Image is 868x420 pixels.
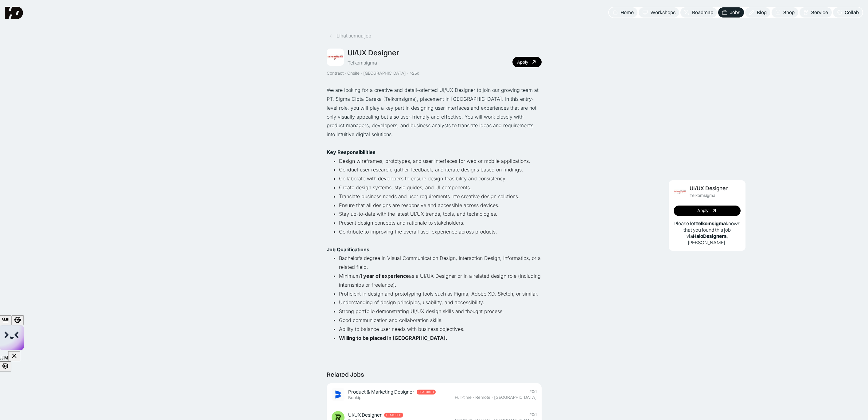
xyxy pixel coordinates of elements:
div: Telkomsigma [348,60,377,66]
div: · [360,71,363,76]
a: Home [609,7,637,18]
a: Lihat semua job [327,31,374,41]
img: Job Image [327,49,344,66]
p: We are looking for a creative and detail-oriented UI/UX Designer to join our growing team at PT. ... [327,86,542,139]
li: Translate business needs and user requirements into creative design solutions. [339,192,542,201]
li: Strong portfolio demonstrating UI/UX design skills and thought process. [339,307,542,316]
div: >25d [410,71,419,76]
li: Create design systems, style guides, and UI components. [339,183,542,192]
p: ‍ [327,139,542,148]
div: 20d [529,389,537,394]
div: Apply [517,60,528,65]
li: Ensure that all designs are responsive and accessible across devices. [339,201,542,210]
p: Please let knows that you found this job via , [PERSON_NAME]! [674,220,741,246]
li: Present design concepts and rationale to stakeholders. [339,218,542,227]
li: Bachelor’s degree in Visual Communication Design, Interaction Design, Informatics, or a related f... [339,254,542,272]
li: Proficient in design and prototyping tools such as Figma, Adobe XD, Sketch, or similar. [339,289,542,298]
div: Workshops [650,9,675,16]
div: Onsite [347,71,360,76]
a: Apply [512,57,542,67]
div: Product & Marketing Designer [348,389,414,395]
li: Contribute to improving the overall user experience across products. [339,227,542,236]
p: ‍ [327,342,542,351]
div: · [407,71,409,76]
li: Understanding of design principles, usability, and accessibility. [339,298,542,307]
strong: Key Responsibilities [327,149,376,155]
a: Job ImageProduct & Marketing DesignerFeaturedBookipi20dFull-time·Remote·[GEOGRAPHIC_DATA] [327,383,542,406]
img: Job Image [332,388,344,401]
li: Design wireframes, prototypes, and user interfaces for web or mobile applications. [339,157,542,166]
div: UI/UX Designer [690,185,728,192]
a: Collab [833,7,862,18]
a: Jobs [718,7,744,18]
div: Lihat semua job [337,33,371,39]
a: Apply [674,206,741,216]
div: Roadmap [692,9,713,16]
li: Stay up-to-date with the latest UI/UX trends, tools, and technologies. [339,210,542,218]
div: [GEOGRAPHIC_DATA] [494,395,537,400]
div: [GEOGRAPHIC_DATA] [363,71,406,76]
div: Full-time [455,395,472,400]
strong: 1 year of experience [360,273,409,279]
div: Related Jobs [327,371,364,378]
strong: Willing to be placed in [GEOGRAPHIC_DATA]. [339,335,447,341]
div: Blog [757,9,767,16]
b: HaloDesigners [693,233,727,239]
div: Service [811,9,828,16]
div: Collab [845,9,859,16]
div: 20d [529,412,537,417]
li: Minimum as a UI/UX Designer or in a related design role (including internships or freelance). [339,272,542,289]
div: Remote [475,395,490,400]
div: UI/UX Designer [348,412,382,418]
div: · [344,71,347,76]
div: Bookipi [348,395,362,400]
p: ‍ [327,236,542,245]
strong: Job Qualifications [327,246,369,253]
div: UI/UX Designer [348,48,399,57]
div: Contract [327,71,344,76]
li: Ability to balance user needs with business objectives. [339,325,542,334]
div: Home [621,9,634,16]
li: Conduct user research, gather feedback, and iterate designs based on findings. [339,165,542,174]
a: Workshops [639,7,679,18]
a: Service [800,7,832,18]
a: Shop [772,7,798,18]
div: Featured [418,390,434,394]
div: · [472,395,475,400]
div: · [491,395,493,400]
div: Shop [783,9,795,16]
div: Featured [386,413,401,417]
div: Telkomsigma [690,193,715,198]
a: Blog [745,7,770,18]
b: Telkomsigma [695,220,726,226]
li: Good communication and collaboration skills. [339,316,542,325]
div: Apply [697,208,708,213]
div: Jobs [730,9,740,16]
li: Collaborate with developers to ensure design feasibility and consistency. [339,174,542,183]
a: Roadmap [680,7,717,18]
img: Job Image [674,185,687,198]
